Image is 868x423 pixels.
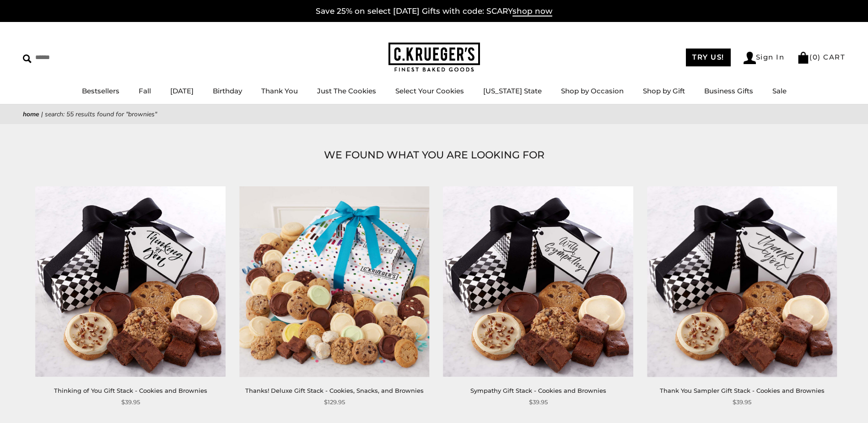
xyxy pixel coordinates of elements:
img: Thinking of You Gift Stack - Cookies and Brownies [35,186,226,377]
a: Sale [772,87,787,95]
a: Home [23,110,39,119]
img: Thanks! Deluxe Gift Stack - Cookies, Snacks, and Brownies [239,186,430,377]
a: Business Gifts [704,87,753,95]
a: Bestsellers [82,87,119,95]
span: | [41,110,43,119]
a: Sympathy Gift Stack - Cookies and Brownies [470,387,606,394]
img: Bag [797,52,809,64]
a: Thanks! Deluxe Gift Stack - Cookies, Snacks, and Brownies [245,387,424,394]
img: Account [744,52,756,64]
span: $129.95 [324,397,345,407]
a: Thinking of You Gift Stack - Cookies and Brownies [54,387,207,394]
a: Thank You Sampler Gift Stack - Cookies and Brownies [660,387,825,394]
span: Search: 55 results found for "brownies" [45,110,157,119]
a: [DATE] [170,87,194,95]
img: Search [23,54,32,63]
nav: breadcrumbs [23,109,845,119]
a: Shop by Occasion [561,87,624,95]
a: [US_STATE] State [483,87,542,95]
span: shop now [512,6,552,16]
a: Select Your Cookies [395,87,464,95]
a: Just The Cookies [317,87,376,95]
a: Sign In [744,52,785,64]
h1: WE FOUND WHAT YOU ARE LOOKING FOR [37,147,831,163]
a: TRY US! [686,49,731,66]
img: Thank You Sampler Gift Stack - Cookies and Brownies [647,186,837,377]
span: 0 [813,53,818,61]
span: $39.95 [529,397,548,407]
span: $39.95 [733,397,751,407]
a: Shop by Gift [643,87,685,95]
a: Fall [139,87,151,95]
a: Thank You [261,87,298,95]
input: Search [23,50,132,65]
img: C.KRUEGER'S [388,43,480,72]
span: $39.95 [121,397,140,407]
a: (0) CART [797,53,845,61]
a: Save 25% on select [DATE] Gifts with code: SCARYshop now [316,6,552,16]
a: Birthday [213,87,242,95]
img: Sympathy Gift Stack - Cookies and Brownies [443,186,633,377]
